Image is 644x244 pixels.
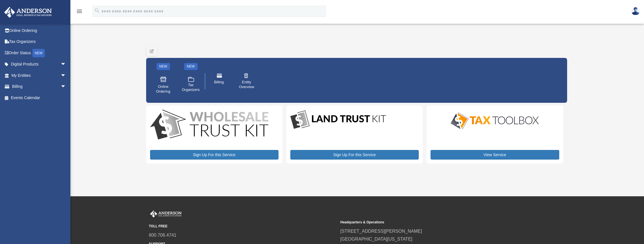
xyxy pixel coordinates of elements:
[150,110,268,141] img: WS-Trust-Kit-lgo-1.jpg
[4,36,75,47] a: Tax Organizers
[290,150,419,160] a: Sign Up For this Service
[4,25,75,36] a: Online Ordering
[155,84,171,94] span: Online Ordering
[94,8,100,14] i: search
[214,80,224,85] span: Billing
[4,81,75,92] a: Billingarrow_drop_down
[431,150,559,160] a: View Service
[157,63,170,70] div: NEW
[184,63,198,70] div: NEW
[61,70,72,81] span: arrow_drop_down
[149,210,183,218] img: Anderson Advisors Platinum Portal
[76,10,83,15] a: menu
[182,83,200,92] span: Tax Organizers
[235,69,259,93] a: Entity Overview
[631,7,640,15] img: User Pic
[32,49,45,57] div: NEW
[3,7,54,18] img: Anderson Advisors Platinum Portal
[239,80,255,90] span: Entity Overview
[61,59,72,70] span: arrow_drop_down
[4,59,72,70] a: Digital Productsarrow_drop_down
[149,223,337,229] small: TOLL FREE
[4,47,75,59] a: Order StatusNEW
[290,110,386,130] img: LandTrust_lgo-1.jpg
[151,72,175,98] a: Online Ordering
[179,72,203,98] a: Tax Organizers
[149,233,177,238] a: 800.706.4741
[340,229,422,234] a: [STREET_ADDRESS][PERSON_NAME]
[150,150,278,160] a: Sign Up For this Service
[4,70,75,81] a: My Entitiesarrow_drop_down
[61,81,72,93] span: arrow_drop_down
[76,8,83,15] i: menu
[340,219,528,225] small: Headquarters & Operations
[4,92,75,103] a: Events Calendar
[340,237,413,241] a: [GEOGRAPHIC_DATA][US_STATE]
[207,69,231,93] a: Billing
